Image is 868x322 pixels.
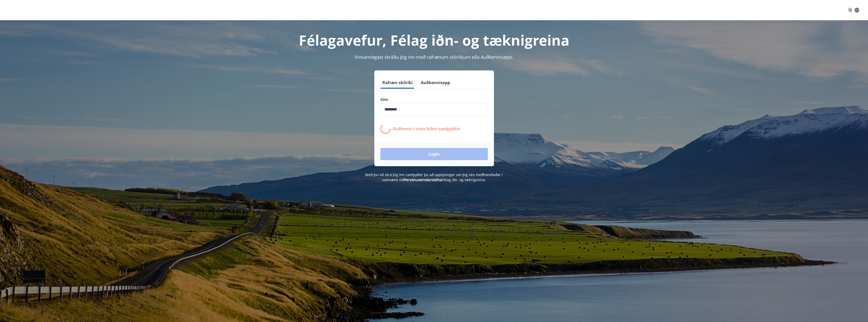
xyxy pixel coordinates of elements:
[258,30,611,50] h1: Félagavefur, Félag iðn- og tæknigreina
[404,177,442,182] a: Persónuverndarstefna
[355,54,514,60] span: Vinsamlegast skráðu þig inn með rafrænum skilríkjum eða Auðkennisappi.
[393,126,460,131] p: Auðkenni í síma bíður samþykkis
[365,172,503,182] span: Með því að skrá þig inn samþykkir þú að upplýsingar um þig séu meðhöndlaðar í samræmi við Félag i...
[846,6,862,15] button: ÍS
[380,97,488,102] label: Sími
[419,77,452,89] button: Auðkennisapp
[380,77,415,89] button: Rafræn skilríki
